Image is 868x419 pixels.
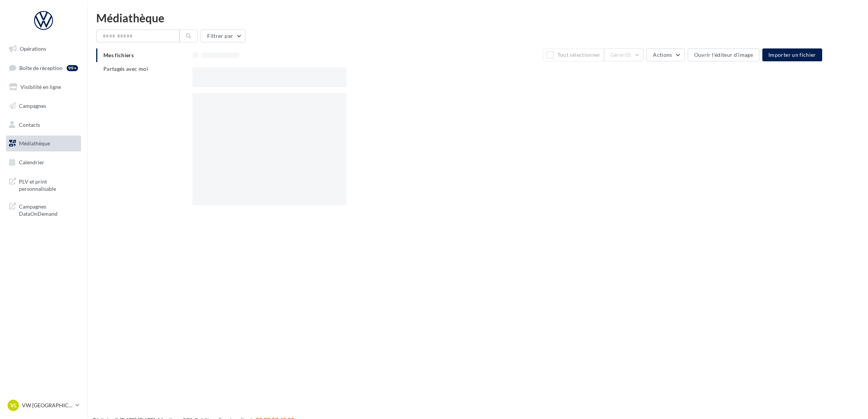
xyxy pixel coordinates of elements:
div: 99+ [67,65,78,71]
a: VL VW [GEOGRAPHIC_DATA] [6,398,81,413]
div: Médiathèque [96,12,859,23]
span: Mes fichiers [103,52,134,58]
button: Tout sélectionner [543,48,604,61]
a: Médiathèque [5,136,83,151]
span: (0) [624,52,631,58]
span: PLV et print personnalisable [19,176,78,193]
span: Opérations [20,45,46,52]
a: Visibilité en ligne [5,79,83,95]
span: Contacts [19,121,40,128]
p: VW [GEOGRAPHIC_DATA] [22,402,72,409]
a: Calendrier [5,154,83,170]
button: Filtrer par [201,30,245,42]
a: Boîte de réception99+ [5,60,83,76]
a: Campagnes DataOnDemand [5,198,83,221]
span: Actions [653,51,672,58]
span: Campagnes DataOnDemand [19,201,78,218]
span: Médiathèque [19,140,50,146]
span: Visibilité en ligne [20,84,61,90]
span: VL [10,402,17,409]
span: Campagnes [19,103,46,109]
button: Importer un fichier [762,48,822,61]
span: Importer un fichier [768,51,816,58]
button: Gérer(0) [604,48,644,61]
span: Partagés avec moi [103,65,148,72]
button: Ouvrir l'éditeur d'image [688,48,759,61]
a: Contacts [5,117,83,133]
button: Actions [646,48,684,61]
span: Boîte de réception [19,64,62,71]
a: Campagnes [5,98,83,114]
a: PLV et print personnalisable [5,173,83,196]
a: Opérations [5,41,83,57]
span: Calendrier [19,159,44,165]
